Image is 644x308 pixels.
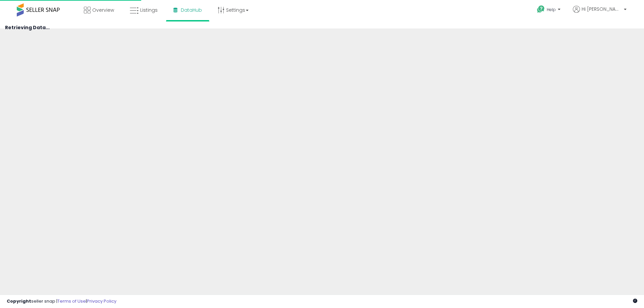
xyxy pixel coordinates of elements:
[140,7,158,13] span: Listings
[5,25,639,30] h4: Retrieving Data...
[537,5,545,13] i: Get Help
[547,7,556,12] span: Help
[92,7,114,13] span: Overview
[573,6,627,21] a: Hi [PERSON_NAME]
[582,6,622,12] span: Hi [PERSON_NAME]
[181,7,202,13] span: DataHub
